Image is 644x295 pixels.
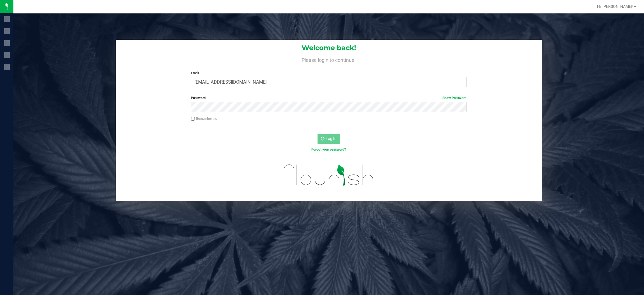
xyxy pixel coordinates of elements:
[318,134,340,144] button: Log In
[326,136,337,141] span: Log In
[191,96,206,100] span: Password
[597,4,633,9] span: Hi, [PERSON_NAME]!
[276,158,382,192] img: flourish_logo.svg
[191,117,195,121] input: Remember me
[191,116,217,121] label: Remember me
[116,44,542,51] h1: Welcome back!
[442,96,467,100] a: Show Password
[116,56,542,63] h4: Please login to continue.
[191,71,467,76] label: Email
[311,147,346,151] a: Forgot your password?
